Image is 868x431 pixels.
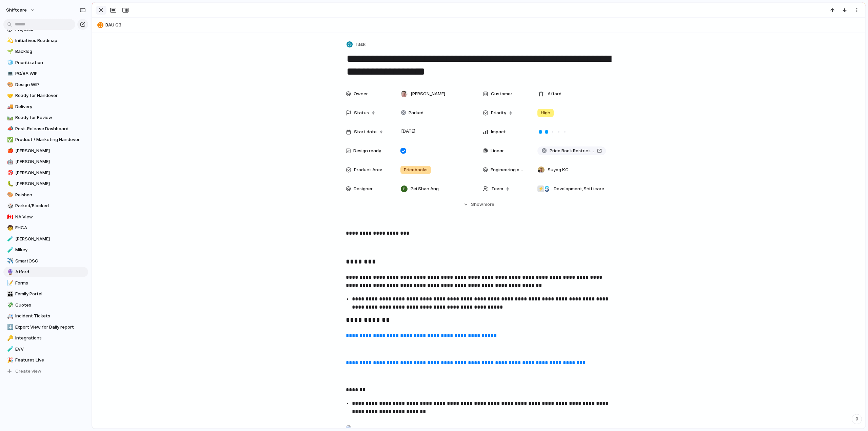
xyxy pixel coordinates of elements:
[6,192,13,198] button: 🎨
[7,103,12,111] div: 🚚
[3,190,88,200] a: 🎨Peishan
[7,323,12,331] div: ⬇️
[6,346,13,353] button: 🧪
[548,166,569,173] span: Suyog KC
[15,291,86,297] span: Family Portal
[548,91,561,97] span: Afford
[3,58,88,68] a: 🧊Prioritization
[3,5,39,16] button: shiftcare
[3,146,88,156] div: 🍎[PERSON_NAME]
[15,59,86,66] span: Prioritization
[3,212,88,222] div: 🇨🇦NA View
[15,258,86,265] span: SmartOSC
[7,213,12,221] div: 🇨🇦
[3,234,88,244] a: 🧪[PERSON_NAME]
[15,192,86,198] span: Peishan
[15,335,86,341] span: Integrations
[15,103,86,110] span: Delivery
[411,91,445,97] span: [PERSON_NAME]
[15,158,86,165] span: [PERSON_NAME]
[3,366,88,376] button: Create view
[7,301,12,309] div: 💸
[3,102,88,112] a: 🚚Delivery
[491,148,504,154] span: Linear
[7,334,12,342] div: 🔑
[6,280,13,287] button: 📝
[354,129,377,135] span: Start date
[354,91,368,97] span: Owner
[6,236,13,242] button: 🧪
[6,302,13,309] button: 💸
[6,357,13,364] button: 🎉
[15,224,86,231] span: EHCA
[15,70,86,77] span: PO/BA WIP
[15,269,86,275] span: Afford
[7,356,12,364] div: 🎉
[491,129,506,135] span: Impact
[15,136,86,143] span: Product / Marketing Handover
[7,169,12,177] div: 🎯
[491,166,526,173] span: Engineering owner
[6,158,13,165] button: 🤖
[7,279,12,287] div: 📝
[15,214,86,220] span: NA View
[7,246,12,254] div: 🧪
[15,37,86,44] span: Initiatives Roadmap
[6,214,13,220] button: 🇨🇦
[3,68,88,79] a: 💻PO/BA WIP
[346,198,612,211] button: Showmore
[6,258,13,265] button: ✈️
[6,136,13,143] button: ✅
[3,289,88,299] div: 👪Family Portal
[353,148,381,154] span: Design ready
[541,110,550,116] span: High
[3,311,88,321] div: 🚑Incident Tickets
[7,81,12,89] div: 🎨
[7,180,12,188] div: 🐛
[3,322,88,332] a: ⬇️Export View for Daily report
[7,290,12,298] div: 👪
[15,357,86,364] span: Features Live
[3,223,88,233] a: 🧒EHCA
[6,81,13,88] button: 🎨
[7,191,12,199] div: 🎨
[6,170,13,176] button: 🎯
[3,355,88,365] div: 🎉Features Live
[6,313,13,319] button: 🚑
[3,256,88,266] a: ✈️SmartOSC
[6,335,13,341] button: 🔑
[7,158,12,166] div: 🤖
[6,59,13,66] button: 🧊
[7,48,12,56] div: 🌱
[3,245,88,255] div: 🧪Mikey
[3,135,88,145] div: ✅Product / Marketing Handover
[15,280,86,287] span: Forms
[484,201,494,208] span: more
[3,300,88,310] a: 💸Quotes
[3,124,88,134] a: 📣Post-Release Dashboard
[3,157,88,167] a: 🤖[PERSON_NAME]
[15,313,86,319] span: Incident Tickets
[15,247,86,253] span: Mikey
[399,127,417,135] span: [DATE]
[6,202,13,209] button: 🎲
[6,37,13,44] button: 💫
[15,368,41,375] span: Create view
[471,201,483,208] span: Show
[3,278,88,288] a: 📝Forms
[3,179,88,189] a: 🐛[PERSON_NAME]
[537,185,544,192] div: ⚡
[7,224,12,232] div: 🧒
[354,185,373,192] span: Designer
[491,91,512,97] span: Customer
[7,235,12,243] div: 🧪
[7,70,12,78] div: 💻
[15,48,86,55] span: Backlog
[6,92,13,99] button: 🤝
